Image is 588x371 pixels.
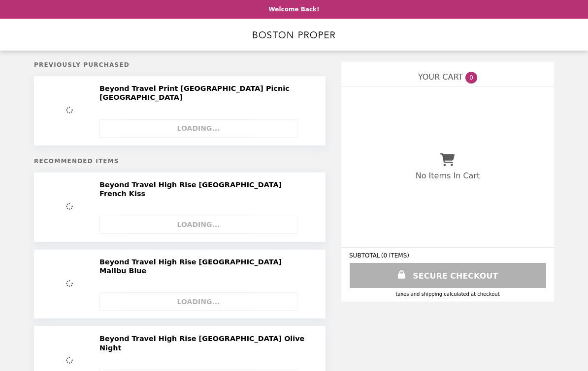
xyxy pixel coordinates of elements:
img: Brand Logo [253,25,335,45]
h5: Recommended Items [34,158,326,165]
h5: Previously Purchased [34,61,326,68]
p: Welcome Back! [268,6,319,13]
span: YOUR CART [418,72,463,82]
h2: Beyond Travel High Rise [GEOGRAPHIC_DATA] Malibu Blue [99,257,311,276]
span: ( 0 ITEMS ) [381,252,409,259]
h2: Beyond Travel High Rise [GEOGRAPHIC_DATA] French Kiss [99,180,311,199]
span: 0 [465,72,477,84]
p: No Items In Cart [416,171,480,180]
div: Taxes and Shipping calculated at checkout [349,291,546,297]
h2: Beyond Travel Print [GEOGRAPHIC_DATA] Picnic [GEOGRAPHIC_DATA] [99,84,311,102]
span: SUBTOTAL [349,252,381,259]
h2: Beyond Travel High Rise [GEOGRAPHIC_DATA] Olive Night [99,334,311,352]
